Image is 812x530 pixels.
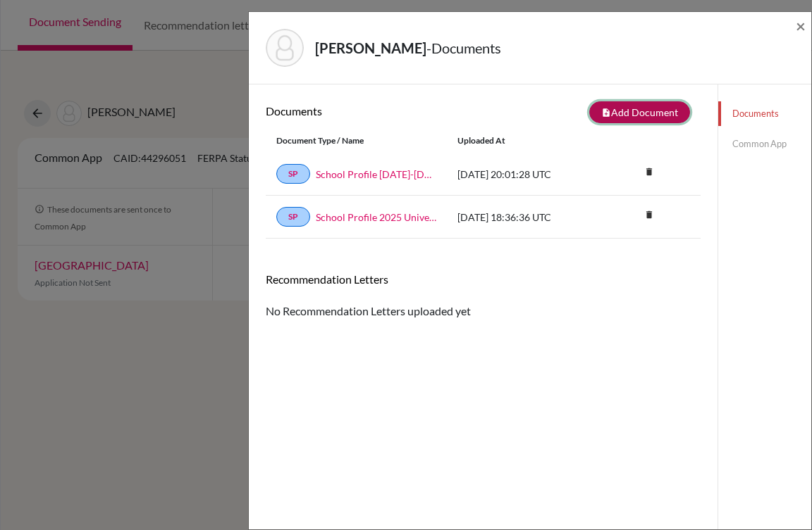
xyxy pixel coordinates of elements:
div: [DATE] 18:36:36 UTC [447,210,592,225]
button: Close [796,18,806,34]
strong: [PERSON_NAME] [315,39,426,56]
div: Document Type / Name [266,134,447,147]
a: Common App [718,132,811,156]
i: delete [639,161,660,182]
i: delete [639,204,660,225]
a: School Profile [DATE]-[DATE]_[DOMAIN_NAME]_wide [316,167,436,182]
div: Uploaded at [447,134,592,147]
i: note_add [601,108,611,118]
h6: Recommendation Letters [266,272,701,286]
span: - Documents [426,39,501,56]
a: SP [276,164,310,184]
a: School Profile 2025 Universities_[DOMAIN_NAME]_wide [316,210,436,225]
button: note_addAdd Document [589,101,690,123]
a: SP [276,207,310,227]
a: delete [639,163,660,182]
h6: Documents [266,104,484,118]
div: [DATE] 20:01:28 UTC [447,167,592,182]
a: delete [639,206,660,225]
a: Documents [718,101,811,126]
div: No Recommendation Letters uploaded yet [266,272,701,320]
span: × [796,15,806,36]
